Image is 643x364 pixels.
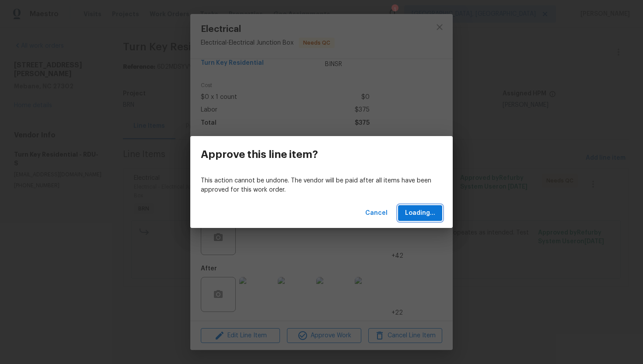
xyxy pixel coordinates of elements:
button: Loading... [398,205,442,221]
h3: Approve this line item? [201,148,318,161]
span: Loading... [405,208,435,219]
span: Cancel [365,208,388,219]
p: This action cannot be undone. The vendor will be paid after all items have been approved for this... [201,176,442,195]
button: Cancel [362,205,391,221]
